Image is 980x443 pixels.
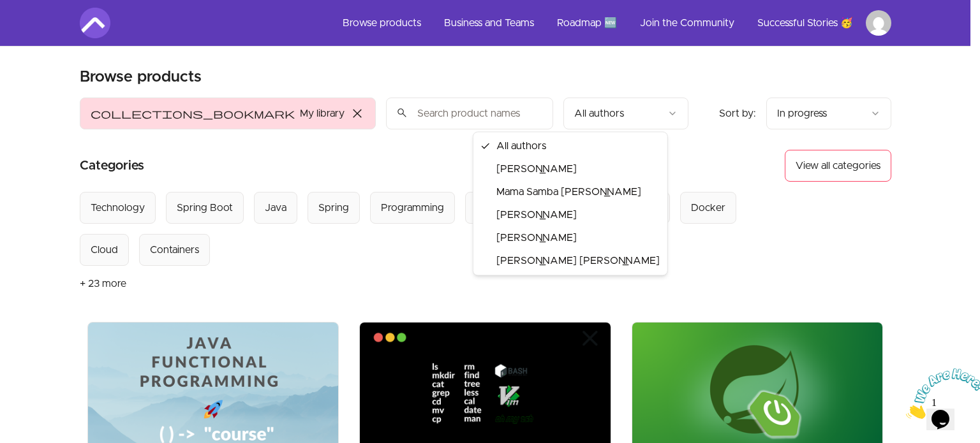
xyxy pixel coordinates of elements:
[496,233,577,243] span: [PERSON_NAME]
[496,256,660,266] span: [PERSON_NAME] [PERSON_NAME]
[496,141,546,151] span: All authors
[901,363,980,424] iframe: chat widget
[5,5,84,55] img: Chat attention grabber
[496,210,577,220] span: [PERSON_NAME]
[496,187,641,197] span: Mama Samba [PERSON_NAME]
[5,5,10,16] span: 1
[496,164,577,174] span: [PERSON_NAME]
